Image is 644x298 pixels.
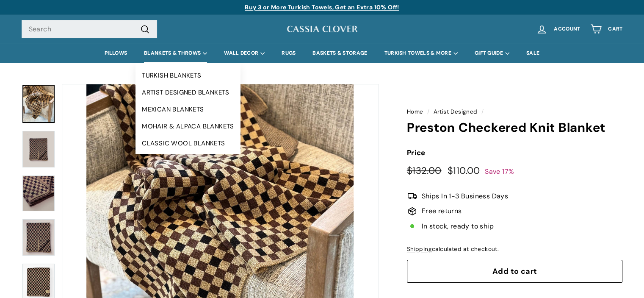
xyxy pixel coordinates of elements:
summary: TURKISH TOWELS & MORE [376,44,466,63]
a: Buy 3 or More Turkish Towels, Get an Extra 10% Off! [245,3,399,11]
a: BASKETS & STORAGE [304,44,376,63]
button: Add to cart [407,260,623,283]
a: MEXICAN BLANKETS [135,101,240,118]
span: Free returns [422,206,462,217]
a: MOHAIR & ALPACA BLANKETS [135,118,240,135]
span: $110.00 [448,164,480,177]
div: Primary [5,44,640,63]
a: PILLOWS [96,44,135,63]
span: Account [554,26,580,32]
a: Preston Checkered Knit Blanket [22,85,55,123]
span: In stock, ready to ship [422,221,494,232]
img: Preston Checkered Knit Blanket [22,219,55,256]
a: TURKISH BLANKETS [135,67,240,84]
label: Price [407,147,623,159]
span: Add to cart [492,266,537,276]
summary: WALL DECOR [216,44,273,63]
a: ARTIST DESIGNED BLANKETS [135,84,240,101]
a: Artist Designed [434,108,478,115]
span: Save 17% [485,167,514,176]
input: Search [22,20,157,39]
img: Preston Checkered Knit Blanket [22,131,55,167]
span: $132.00 [407,164,442,177]
span: Ships In 1-3 Business Days [422,191,508,202]
a: CLASSIC WOOL BLANKETS [135,135,240,152]
span: Cart [608,26,622,32]
a: SALE [518,44,548,63]
a: Shipping [407,245,432,253]
div: calculated at checkout. [407,245,623,254]
img: Preston Checkered Knit Blanket [22,175,55,211]
a: Home [407,108,423,115]
span: / [479,108,486,115]
span: / [425,108,431,115]
a: RUGS [273,44,304,63]
a: Cart [585,17,627,42]
h1: Preston Checkered Knit Blanket [407,121,623,135]
nav: breadcrumbs [407,107,623,117]
summary: GIFT GUIDE [466,44,518,63]
summary: BLANKETS & THROWS [135,44,216,63]
a: Account [531,17,585,42]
